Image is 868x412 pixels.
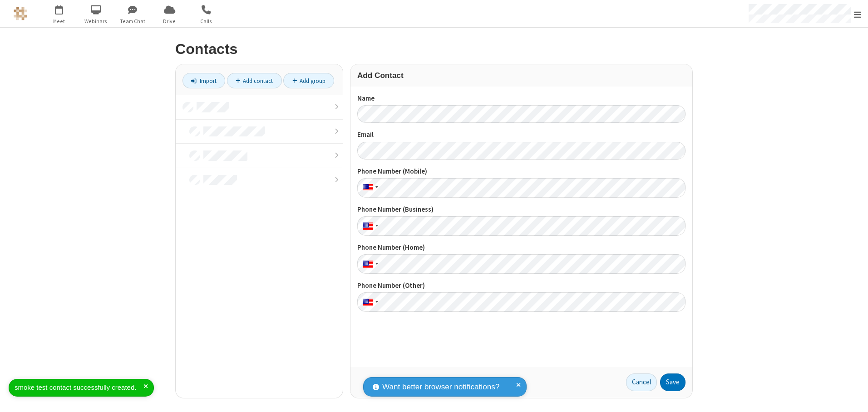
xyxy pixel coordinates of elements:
span: Want better browser notifications? [382,381,499,393]
a: Cancel [626,373,657,392]
div: United States: + 1 [357,292,381,312]
label: Phone Number (Mobile) [357,166,686,177]
a: Import [182,73,225,88]
span: Webinars [79,17,113,25]
div: United States: + 1 [357,178,381,198]
div: smoke test contact successfully created. [15,383,143,393]
label: Phone Number (Business) [357,204,686,215]
h3: Add Contact [357,71,686,80]
div: United States: + 1 [357,254,381,274]
span: Calls [189,17,223,25]
button: Save [660,373,686,392]
span: Team Chat [116,17,150,25]
a: Add contact [227,73,282,88]
span: Drive [153,17,187,25]
label: Phone Number (Other) [357,281,686,291]
div: United States: + 1 [357,216,381,236]
h2: Contacts [175,41,693,57]
a: Add group [283,73,334,88]
img: QA Selenium DO NOT DELETE OR CHANGE [14,7,27,20]
span: Meet [42,17,76,25]
label: Email [357,130,686,140]
label: Name [357,93,686,104]
label: Phone Number (Home) [357,242,686,253]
